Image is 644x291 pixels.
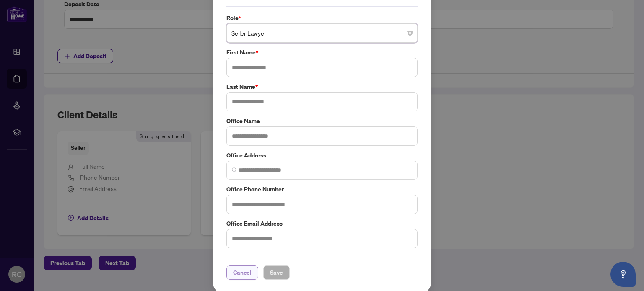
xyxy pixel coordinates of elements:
[232,167,237,173] img: search_icon
[226,48,418,57] label: First Name
[263,265,290,280] button: Save
[408,31,413,36] span: close-circle
[226,13,418,23] label: Role
[233,266,252,279] span: Cancel
[226,82,418,91] label: Last Name
[226,151,418,160] label: Office Address
[226,116,418,126] label: Office Name
[231,25,413,41] span: Seller Lawyer
[226,185,418,194] label: Office Phone Number
[226,219,418,228] label: Office Email Address
[226,265,258,280] button: Cancel
[610,262,636,287] button: Open asap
